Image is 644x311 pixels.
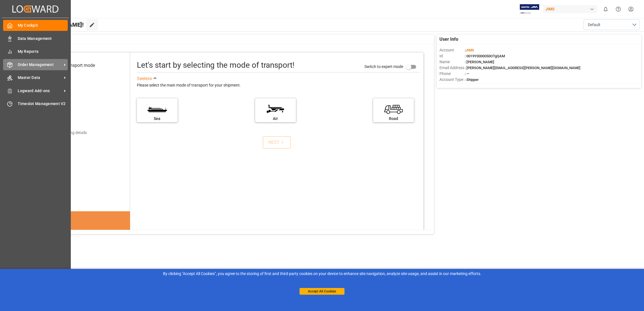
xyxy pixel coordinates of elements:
a: Data Management [3,33,68,44]
span: Id [439,53,465,59]
span: JIMS [466,48,474,52]
span: Default [588,22,600,28]
span: Logward Add-ons [18,88,62,94]
span: My Cockpit [18,22,68,28]
span: : [PERSON_NAME] [465,60,494,64]
div: Let's start by selecting the mode of transport! [137,59,294,71]
img: Exertis%20JAM%20-%20Email%20Logo.jpg_1722504956.jpg [520,4,539,14]
button: Accept All Cookies [300,288,344,295]
button: open menu [584,19,640,30]
span: : [PERSON_NAME][EMAIL_ADDRESS][PERSON_NAME][DOMAIN_NAME] [465,66,580,70]
span: Name [439,59,465,65]
div: Sea [140,116,175,122]
span: Account Type [439,77,465,83]
span: : Shipper [465,78,479,82]
div: NEXT [268,139,285,146]
button: NEXT [263,136,291,149]
span: Master Data [18,75,62,81]
a: Timeslot Management V2 [3,98,68,109]
span: Email Address [439,65,465,71]
div: Road [376,116,411,122]
div: Air [258,116,293,122]
div: See less [137,75,152,82]
div: Select transport mode [51,62,95,69]
span: : [465,48,474,52]
span: User Info [439,36,458,43]
button: show 0 new notifications [599,3,612,15]
span: : — [465,72,469,76]
div: By clicking "Accept All Cookies”, you agree to the storing of first and third-party cookies on yo... [4,271,640,277]
span: Order Management [18,62,62,68]
span: Switch to expert mode [364,64,403,69]
span: Account [439,47,465,53]
button: JIMS [543,4,599,14]
span: Timeslot Management V2 [18,101,68,107]
button: Help Center [612,3,625,15]
a: My Cockpit [3,20,68,31]
span: : 0019Y0000050OTgQAM [465,54,505,58]
span: Hello [PERSON_NAME]! [23,19,84,30]
span: Data Management [18,36,68,42]
div: Please select the main mode of transport for your shipment. [137,82,420,89]
div: JIMS [543,5,597,13]
span: Phone [439,71,465,77]
span: My Reports [18,49,68,55]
